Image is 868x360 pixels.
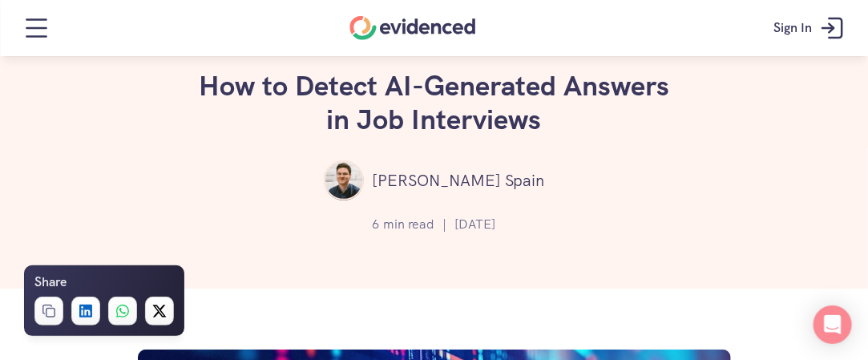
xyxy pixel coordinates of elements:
[761,4,860,52] a: Sign In
[350,16,476,40] a: Home
[34,272,67,293] h6: Share
[384,214,435,235] p: min read
[813,305,852,344] div: Open Intercom Messenger
[324,160,364,200] img: ""
[773,18,812,38] p: Sign In
[455,214,496,235] p: [DATE]
[194,69,675,136] h1: How to Detect AI-Generated Answers in Job Interviews
[373,214,380,235] p: 6
[372,168,544,193] p: [PERSON_NAME] Spain
[443,214,447,235] p: |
